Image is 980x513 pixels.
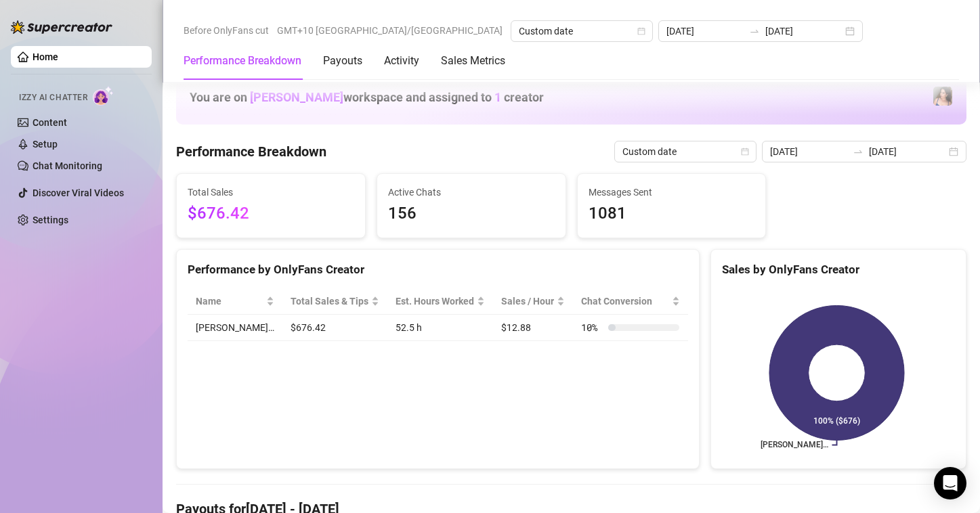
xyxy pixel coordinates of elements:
span: Custom date [519,21,645,41]
td: [PERSON_NAME]… [188,315,282,341]
span: calendar [637,27,645,35]
th: Name [188,288,282,315]
span: Chat Conversion [581,294,668,309]
div: Activity [384,53,419,69]
span: swap-right [853,146,864,157]
span: GMT+10 [GEOGRAPHIC_DATA]/[GEOGRAPHIC_DATA] [277,20,503,41]
span: to [853,146,864,157]
a: Discover Viral Videos [33,187,124,198]
img: logo-BBDzfeDw.svg [11,20,112,34]
span: Custom date [622,141,748,162]
div: Open Intercom Messenger [934,467,966,499]
img: AI Chatter [93,86,114,106]
span: 1 [494,90,501,104]
input: Start date [666,24,744,39]
div: Sales by OnlyFans Creator [722,261,955,279]
td: 52.5 h [387,315,493,341]
img: Lauren [933,87,952,106]
a: Settings [33,215,68,225]
span: [PERSON_NAME] [250,90,343,104]
span: calendar [741,148,749,156]
span: Before OnlyFans cut [184,20,269,41]
span: Izzy AI Chatter [19,91,87,104]
th: Chat Conversion [573,288,687,315]
h4: Performance Breakdown [176,142,326,161]
input: Start date [770,144,847,159]
span: 1081 [589,201,755,227]
span: Total Sales [188,185,354,200]
th: Total Sales & Tips [282,288,387,315]
h1: You are on workspace and assigned to creator [190,90,544,105]
span: Messages Sent [589,185,755,200]
input: End date [765,24,843,39]
span: Total Sales & Tips [291,294,368,309]
a: Setup [33,139,58,150]
a: Content [33,117,67,128]
span: 156 [388,201,555,227]
div: Sales Metrics [441,53,505,69]
span: $676.42 [188,201,354,227]
th: Sales / Hour [493,288,573,315]
div: Performance Breakdown [184,53,301,69]
input: End date [869,144,946,159]
a: Home [33,51,58,62]
td: $676.42 [282,315,387,341]
div: Payouts [323,53,362,69]
text: [PERSON_NAME]… [760,441,828,450]
span: to [749,26,760,37]
span: Active Chats [388,185,555,200]
div: Est. Hours Worked [396,294,474,309]
span: swap-right [749,26,760,37]
span: 10 % [581,320,603,335]
a: Chat Monitoring [33,160,102,171]
td: $12.88 [493,315,573,341]
div: Performance by OnlyFans Creator [188,261,688,279]
span: Name [196,294,263,309]
span: Sales / Hour [501,294,554,309]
